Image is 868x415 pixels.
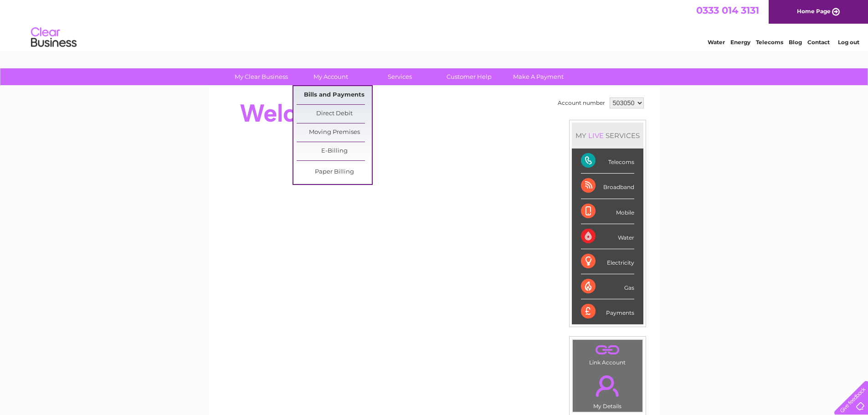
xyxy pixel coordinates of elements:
[575,342,640,358] a: .
[575,370,640,402] a: .
[297,123,372,142] a: Moving Premises
[807,39,830,46] a: Contact
[756,39,783,46] a: Telecoms
[789,39,802,46] a: Blog
[581,149,634,174] div: Telecoms
[431,68,507,85] a: Customer Help
[572,123,643,149] div: MY SERVICES
[696,5,759,16] a: 0333 014 3131
[581,174,634,199] div: Broadband
[581,274,634,299] div: Gas
[297,105,372,123] a: Direct Debit
[293,68,368,85] a: My Account
[730,39,750,46] a: Energy
[219,5,650,44] div: Clear Business is a trading name of Verastar Limited (registered in [GEOGRAPHIC_DATA] No. 3667643...
[572,368,643,412] td: My Details
[224,68,299,85] a: My Clear Business
[708,39,725,46] a: Water
[581,299,634,324] div: Payments
[297,142,372,160] a: E-Billing
[297,86,372,104] a: Bills and Payments
[297,163,372,181] a: Paper Billing
[31,24,77,51] img: logo.png
[581,199,634,224] div: Mobile
[838,39,859,46] a: Log out
[581,224,634,249] div: Water
[362,68,437,85] a: Services
[586,131,606,140] div: LIVE
[572,339,643,368] td: Link Account
[555,95,607,111] td: Account number
[581,249,634,274] div: Electricity
[501,68,576,85] a: Make A Payment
